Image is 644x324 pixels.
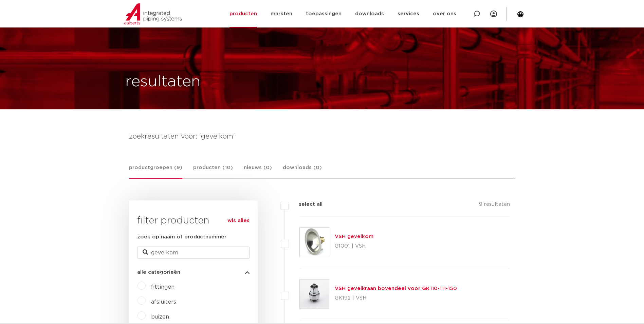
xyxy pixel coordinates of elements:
label: zoek op naam of productnummer [137,233,226,241]
a: nieuws (0) [244,164,272,178]
button: alle categorieën [137,270,250,275]
a: downloads (0) [283,164,322,178]
a: afsluiters [151,299,176,305]
a: producten (10) [193,164,233,178]
label: select all [289,200,323,209]
p: 9 resultaten [479,200,510,211]
a: buizen [151,314,169,320]
a: VSH gevelkom [335,234,373,239]
a: wis alles [227,217,250,225]
p: G1001 | VSH [335,241,373,252]
a: VSH gevelkraan bovendeel voor GK110-111-150 [335,286,457,291]
a: productgroepen (9) [129,164,182,179]
h4: zoekresultaten voor: 'gevelkom' [129,131,515,142]
a: fittingen [151,284,174,290]
img: Thumbnail for VSH gevelkraan bovendeel voor GK110-111-150 [300,280,329,309]
input: zoeken [137,247,250,259]
h1: resultaten [125,71,201,93]
h3: filter producten [137,214,250,228]
p: GK192 | VSH [335,293,457,304]
span: alle categorieën [137,270,180,275]
img: Thumbnail for VSH gevelkom [300,228,329,257]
